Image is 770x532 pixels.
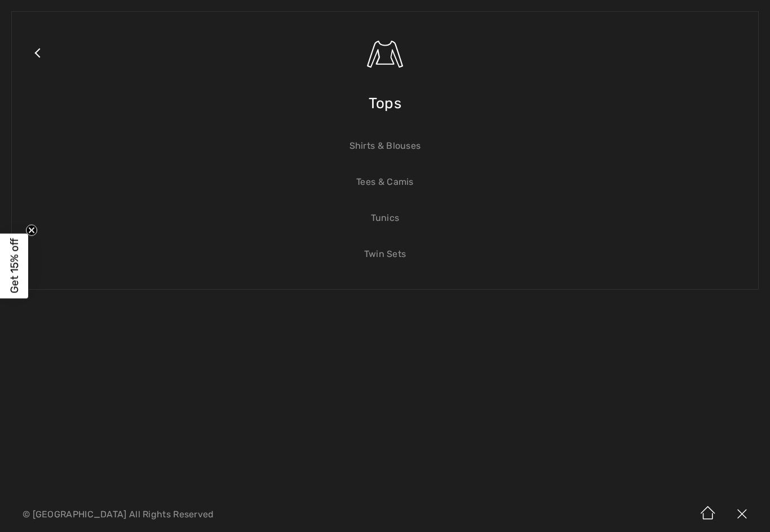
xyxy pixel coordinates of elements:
a: Tunics [23,206,747,230]
img: X [725,497,759,532]
a: Shirts & Blouses [23,134,747,158]
p: © [GEOGRAPHIC_DATA] All Rights Reserved [23,511,452,518]
img: Home [691,497,725,532]
button: Close teaser [26,225,37,236]
a: Tees & Camis [23,170,747,194]
span: Help [26,8,49,18]
span: Tops [369,83,401,123]
span: Get 15% off [8,238,21,294]
a: Twin Sets [23,242,747,267]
